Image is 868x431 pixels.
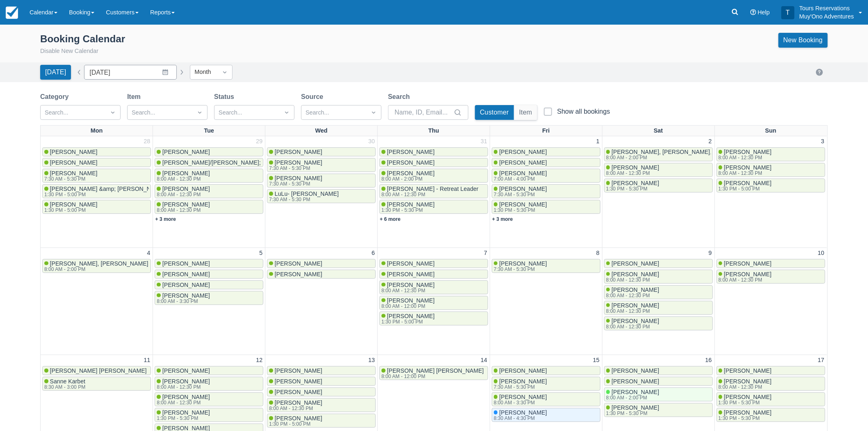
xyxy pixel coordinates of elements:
a: [PERSON_NAME]1:30 PM - 5:00 PM [379,312,488,326]
span: [PERSON_NAME] [162,201,210,208]
span: [PERSON_NAME] [612,260,659,267]
span: [PERSON_NAME] [499,170,547,177]
span: [PERSON_NAME] [275,159,322,166]
span: [PERSON_NAME] [499,378,547,385]
a: [PERSON_NAME]8:00 AM - 2:00 PM [379,169,488,183]
a: 31 [479,137,489,146]
span: LuLu- [PERSON_NAME] [275,190,339,197]
a: [PERSON_NAME]8:00 AM - 2:00 PM [604,387,713,401]
a: [PERSON_NAME]1:30 PM - 5:30 PM [717,408,825,422]
a: 7 [482,249,489,258]
span: Dropdown icon [283,108,291,117]
a: [PERSON_NAME]1:30 PM - 5:30 PM [379,200,488,214]
div: 7:00 AM - 4:00 PM [494,177,546,181]
a: [PERSON_NAME] [604,366,713,375]
a: [PERSON_NAME]1:30 PM - 5:30 PM [155,408,263,422]
a: [PERSON_NAME] [155,259,263,268]
a: [PERSON_NAME]8:00 AM - 12:30 PM [604,301,713,315]
div: 8:00 AM - 2:00 PM [606,155,760,160]
a: [PERSON_NAME]1:30 PM - 5:30 PM [604,179,713,193]
span: [PERSON_NAME] [724,180,772,186]
button: [DATE] [40,65,71,80]
div: 8:00 AM - 3:30 PM [494,400,546,405]
div: 1:30 PM - 5:30 PM [719,400,770,405]
a: [PERSON_NAME]7:30 AM - 5:30 PM [492,377,601,391]
span: [PERSON_NAME] &amp; [PERSON_NAME] [50,186,165,192]
a: [PERSON_NAME] [492,158,601,167]
span: [PERSON_NAME] [387,271,435,277]
div: 1:30 PM - 5:30 PM [719,416,770,421]
span: [PERSON_NAME] [724,367,772,374]
a: [PERSON_NAME] - Retreat Leader8:00 AM - 12:30 PM [379,184,488,198]
a: [PERSON_NAME]7:30 AM - 5:30 PM [42,169,151,183]
span: [PERSON_NAME] [162,271,210,277]
a: [PERSON_NAME] &amp; [PERSON_NAME]1:30 PM - 5:00 PM [42,184,151,198]
a: 11 [142,356,152,365]
a: 1 [595,137,601,146]
a: 12 [254,356,264,365]
span: Sanne Karbet [50,378,85,385]
a: 10 [816,249,826,258]
span: [PERSON_NAME] [612,367,659,374]
span: [PERSON_NAME] [387,313,435,319]
a: [PERSON_NAME]8:00 AM - 12:30 PM [379,280,488,294]
a: [PERSON_NAME]1:30 PM - 5:30 PM [717,392,825,406]
label: Source [301,92,327,102]
span: [PERSON_NAME] [PERSON_NAME] [50,367,147,374]
div: 8:00 AM - 12:30 PM [269,406,321,411]
a: 5 [258,249,264,258]
a: [PERSON_NAME] [379,270,488,279]
span: [PERSON_NAME] [50,149,98,155]
a: + 3 more [492,216,513,222]
span: [PERSON_NAME]/[PERSON_NAME]; [PERSON_NAME]/[PERSON_NAME]; [PERSON_NAME]/[PERSON_NAME] [162,159,459,166]
a: [PERSON_NAME]7:30 AM - 5:30 PM [267,158,376,172]
a: 6 [370,249,377,258]
span: [PERSON_NAME] [50,159,98,166]
a: [PERSON_NAME]1:30 PM - 5:00 PM [42,200,151,214]
a: [PERSON_NAME] [604,377,713,386]
span: [PERSON_NAME] [387,149,435,155]
span: [PERSON_NAME] [387,201,435,208]
span: [PERSON_NAME] [724,271,772,277]
label: Search [388,92,413,102]
div: 8:30 AM - 4:30 PM [494,416,546,421]
label: Status [214,92,238,102]
div: T [781,6,795,19]
a: 2 [707,137,714,146]
a: [PERSON_NAME] [492,366,601,375]
a: [PERSON_NAME] [379,259,488,268]
span: [PERSON_NAME], [PERSON_NAME], [PERSON_NAME] [612,149,761,155]
div: 8:00 AM - 12:30 PM [719,171,770,176]
a: [PERSON_NAME]8:00 AM - 12:30 PM [717,377,825,391]
a: [PERSON_NAME] [155,280,263,289]
span: [PERSON_NAME] [162,409,210,416]
a: 9 [707,249,714,258]
span: [PERSON_NAME] [612,302,659,309]
div: 1:30 PM - 5:30 PM [157,416,208,421]
span: [PERSON_NAME] [499,367,547,374]
a: [PERSON_NAME] [267,366,376,375]
a: 16 [704,356,714,365]
span: [PERSON_NAME] [275,367,322,374]
div: 7:30 AM - 5:30 PM [44,177,96,181]
span: [PERSON_NAME] [724,394,772,400]
div: 8:00 AM - 2:00 PM [381,177,433,181]
span: [PERSON_NAME] [162,367,210,374]
a: + 3 more [155,216,176,222]
span: [PERSON_NAME] [612,404,659,411]
div: 1:30 PM - 5:00 PM [44,208,96,213]
span: [PERSON_NAME] [724,378,772,385]
span: [PERSON_NAME] [612,164,659,171]
a: [PERSON_NAME]1:30 PM - 5:00 PM [717,179,825,193]
a: [PERSON_NAME] [267,377,376,386]
a: [PERSON_NAME] [42,147,151,156]
div: 1:30 PM - 5:00 PM [719,186,770,191]
a: Tue [203,126,216,136]
button: Disable New Calendar [40,47,98,56]
img: checkfront-main-nav-mini-logo.png [6,7,18,19]
a: [PERSON_NAME]8:00 AM - 12:30 PM [155,377,263,391]
a: [PERSON_NAME]1:30 PM - 5:30 PM [492,200,601,214]
label: Category [40,92,72,102]
div: 7:30 AM - 5:30 PM [269,181,321,186]
a: Fri [541,126,551,136]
